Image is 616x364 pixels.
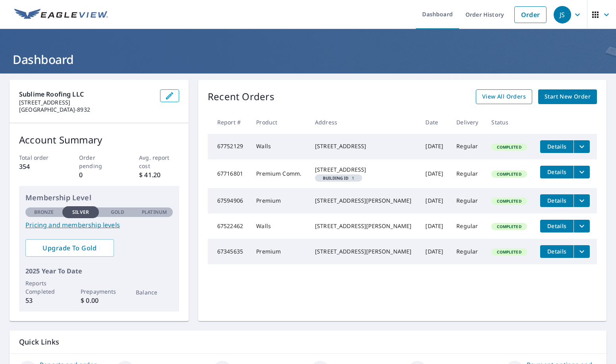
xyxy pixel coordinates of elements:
[574,166,590,178] button: filesDropdownBtn-67716801
[19,106,154,113] p: [GEOGRAPHIC_DATA]-8932
[315,197,413,205] div: [STREET_ADDRESS][PERSON_NAME]
[492,224,526,229] span: Completed
[492,198,526,204] span: Completed
[574,245,590,258] button: filesDropdownBtn-67345635
[208,89,274,104] p: Recent Orders
[19,337,597,347] p: Quick Links
[81,296,118,305] p: $ 0.00
[250,239,309,264] td: Premium
[25,266,173,276] p: 2025 Year To Date
[554,6,571,23] div: JS
[540,245,574,258] button: detailsBtn-67345635
[492,171,526,177] span: Completed
[19,162,59,171] p: 354
[32,244,108,252] span: Upgrade To Gold
[19,153,59,162] p: Total order
[81,287,118,296] p: Prepayments
[545,222,569,230] span: Details
[72,209,89,216] p: Silver
[450,239,485,264] td: Regular
[545,248,569,255] span: Details
[574,194,590,207] button: filesDropdownBtn-67594906
[25,192,173,203] p: Membership Level
[79,153,119,170] p: Order pending
[540,166,574,178] button: detailsBtn-67716801
[25,239,114,257] a: Upgrade To Gold
[450,110,485,134] th: Delivery
[514,6,546,23] a: Order
[14,9,108,21] img: EV Logo
[419,134,450,159] td: [DATE]
[250,134,309,159] td: Walls
[323,176,349,180] em: Building ID
[545,143,569,150] span: Details
[419,213,450,239] td: [DATE]
[208,159,250,188] td: 67716801
[250,159,309,188] td: Premium Comm.
[208,213,250,239] td: 67522462
[139,170,179,180] p: $ 41.20
[419,239,450,264] td: [DATE]
[450,159,485,188] td: Regular
[208,110,250,134] th: Report #
[19,133,179,147] p: Account Summary
[34,209,54,216] p: Bronze
[250,188,309,213] td: Premium
[540,194,574,207] button: detailsBtn-67594906
[545,168,569,176] span: Details
[545,197,569,204] span: Details
[79,170,119,180] p: 0
[419,159,450,188] td: [DATE]
[492,144,526,150] span: Completed
[19,99,154,106] p: [STREET_ADDRESS]
[142,209,167,216] p: Platinum
[538,89,597,104] a: Start New Order
[309,110,419,134] th: Address
[25,279,62,296] p: Reports Completed
[19,89,154,99] p: Sublime Roofing LLC
[419,110,450,134] th: Date
[318,176,359,180] span: 1
[136,288,173,296] p: Balance
[250,110,309,134] th: Product
[540,140,574,153] button: detailsBtn-67752129
[482,92,526,102] span: View All Orders
[315,142,413,150] div: [STREET_ADDRESS]
[25,296,62,305] p: 53
[250,213,309,239] td: Walls
[208,134,250,159] td: 67752129
[25,220,173,230] a: Pricing and membership levels
[10,51,606,68] h1: Dashboard
[485,110,534,134] th: Status
[545,92,591,102] span: Start New Order
[492,249,526,255] span: Completed
[574,140,590,153] button: filesDropdownBtn-67752129
[315,166,413,174] div: [STREET_ADDRESS]
[476,89,532,104] a: View All Orders
[208,239,250,264] td: 67345635
[450,134,485,159] td: Regular
[419,188,450,213] td: [DATE]
[111,209,124,216] p: Gold
[574,220,590,232] button: filesDropdownBtn-67522462
[315,222,413,230] div: [STREET_ADDRESS][PERSON_NAME]
[315,248,413,256] div: [STREET_ADDRESS][PERSON_NAME]
[450,188,485,213] td: Regular
[139,153,179,170] p: Avg. report cost
[450,213,485,239] td: Regular
[540,220,574,232] button: detailsBtn-67522462
[208,188,250,213] td: 67594906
